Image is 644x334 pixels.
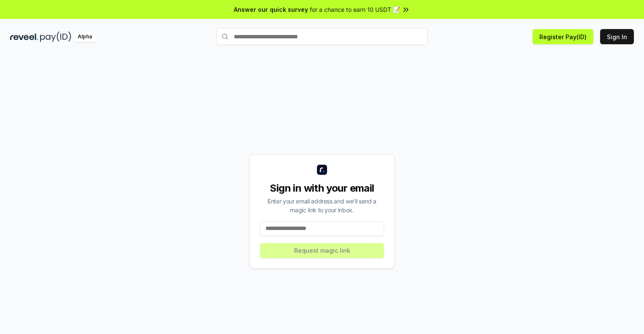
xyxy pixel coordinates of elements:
span: Answer our quick survey [234,5,308,14]
div: Alpha [73,32,97,42]
img: logo_small [317,165,327,175]
button: Sign In [600,29,634,44]
img: pay_id [40,32,71,42]
span: for a chance to earn 10 USDT 📝 [310,5,400,14]
img: reveel_dark [10,32,38,42]
button: Register Pay(ID) [533,29,593,44]
div: Enter your email address and we’ll send a magic link to your inbox. [260,197,384,214]
div: Sign in with your email [260,182,384,195]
